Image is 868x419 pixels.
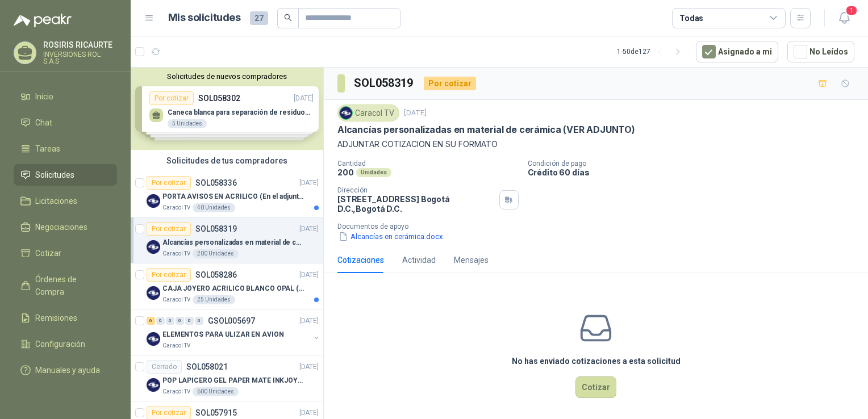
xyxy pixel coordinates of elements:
div: Unidades [356,168,391,177]
span: Tareas [35,143,60,155]
div: Mensajes [454,254,489,266]
p: [DATE] [299,362,319,372]
p: [STREET_ADDRESS] Bogotá D.C. , Bogotá D.C. [337,194,495,213]
p: Caracol TV [162,249,190,258]
button: No Leídos [787,41,854,62]
div: 0 [176,317,184,325]
p: Dirección [337,186,495,194]
p: ROSIRIS RICAURTE [43,41,117,49]
a: Configuración [14,333,117,355]
a: Negociaciones [14,216,117,238]
p: SOL057915 [195,409,237,417]
button: Cotizar [575,376,616,398]
a: Remisiones [14,307,117,329]
p: ELEMENTOS PARA ULIZAR EN AVION [162,329,283,340]
span: search [284,14,292,22]
p: Alcancías personalizadas en material de cerámica (VER ADJUNTO) [337,124,635,136]
p: Documentos de apoyo [337,223,863,231]
div: Cerrado [147,360,182,374]
div: 0 [166,317,174,325]
img: Company Logo [147,378,160,392]
span: Solicitudes [35,169,74,181]
div: Cotizaciones [337,254,384,266]
p: Condición de pago [528,160,864,167]
img: Company Logo [147,286,160,300]
span: Órdenes de Compra [35,273,106,298]
p: INVERSIONES ROL S.A.S [43,51,117,65]
a: Por cotizarSOL058286[DATE] Company LogoCAJA JOYERO ACRILICO BLANCO OPAL (En el adjunto mas detall... [131,263,323,309]
a: Licitaciones [14,190,117,212]
a: 6 0 0 0 0 0 GSOL005697[DATE] Company LogoELEMENTOS PARA ULIZAR EN AVIONCaracol TV [147,314,321,350]
div: 40 Unidades [193,203,235,212]
div: 0 [156,317,165,325]
span: Configuración [35,338,85,350]
h3: SOL058319 [354,74,415,92]
span: Manuales y ayuda [35,364,100,376]
div: Por cotizar [147,176,191,190]
p: 200 [337,167,354,177]
div: 200 Unidades [193,249,239,258]
a: Por cotizarSOL058319[DATE] Company LogoAlcancías personalizadas en material de cerámica (VER ADJU... [131,217,323,263]
p: Crédito 60 días [528,167,864,177]
p: SOL058319 [195,225,237,233]
a: Inicio [14,86,117,107]
span: 27 [250,11,268,25]
p: SOL058021 [186,363,228,371]
div: Caracol TV [337,104,399,121]
p: Cantidad [337,160,519,167]
p: GSOL005697 [208,317,255,325]
a: Chat [14,112,117,133]
p: Caracol TV [162,341,190,350]
a: Cotizar [14,242,117,264]
p: CAJA JOYERO ACRILICO BLANCO OPAL (En el adjunto mas detalle) [162,283,304,294]
div: Por cotizar [424,77,476,90]
div: Solicitudes de nuevos compradoresPor cotizarSOL058302[DATE] Caneca blanca para separación de resi... [131,68,323,150]
p: POP LAPICERO GEL PAPER MATE INKJOY 0.7 (Revisar el adjunto) [162,375,304,386]
h1: Mis solicitudes [168,10,241,26]
div: 0 [195,317,203,325]
a: Tareas [14,138,117,160]
p: [DATE] [299,178,319,188]
div: Por cotizar [147,268,191,282]
div: 0 [185,317,194,325]
p: Alcancías personalizadas en material de cerámica (VER ADJUNTO) [162,237,304,248]
span: Cotizar [35,247,61,259]
p: Caracol TV [162,203,190,212]
div: 6 [147,317,155,325]
span: Chat [35,116,52,129]
p: ADJUNTAR COTIZACION EN SU FORMATO [337,138,854,150]
p: Caracol TV [162,387,190,396]
div: 600 Unidades [193,387,239,396]
p: SOL058336 [195,179,237,187]
div: Solicitudes de tus compradores [131,150,323,171]
a: Por cotizarSOL058336[DATE] Company LogoPORTA AVISOS EN ACRILICO (En el adjunto mas informacion)Ca... [131,171,323,217]
a: Manuales y ayuda [14,359,117,381]
p: Caracol TV [162,295,190,304]
p: [DATE] [299,316,319,326]
p: [DATE] [299,270,319,280]
img: Company Logo [147,194,160,208]
p: PORTA AVISOS EN ACRILICO (En el adjunto mas informacion) [162,191,304,202]
a: Solicitudes [14,164,117,186]
div: Por cotizar [147,222,191,236]
img: Company Logo [340,107,352,119]
button: Alcancías en cerámica.docx [337,231,444,242]
span: Remisiones [35,312,77,324]
p: SOL058286 [195,271,237,279]
img: Logo peakr [14,14,72,27]
button: Asignado a mi [696,41,778,62]
p: [DATE] [299,224,319,234]
button: Solicitudes de nuevos compradores [135,72,319,81]
p: [DATE] [299,408,319,418]
div: Todas [679,12,703,24]
h3: No has enviado cotizaciones a esta solicitud [512,355,681,367]
div: Actividad [402,254,436,266]
div: 25 Unidades [193,295,235,304]
img: Company Logo [147,332,160,346]
p: [DATE] [404,108,427,119]
span: Inicio [35,90,53,103]
button: 1 [834,8,854,28]
span: 1 [845,5,858,16]
a: CerradoSOL058021[DATE] Company LogoPOP LAPICERO GEL PAPER MATE INKJOY 0.7 (Revisar el adjunto)Car... [131,355,323,401]
div: 1 - 50 de 127 [617,43,687,61]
